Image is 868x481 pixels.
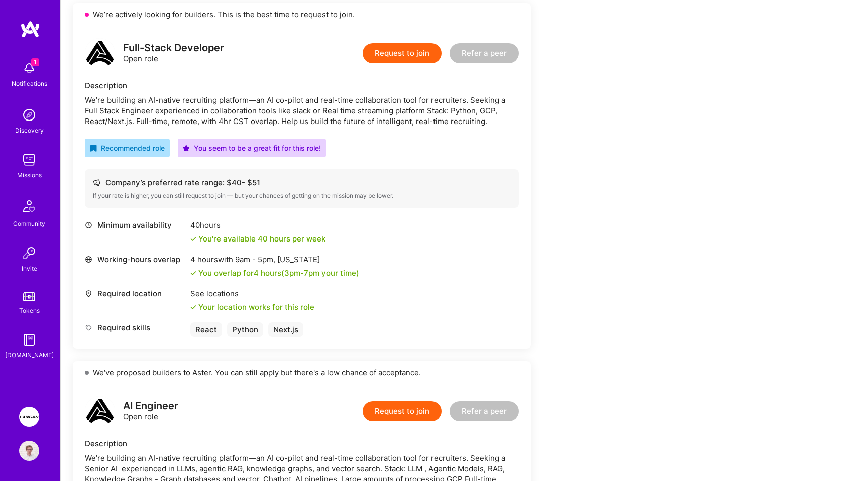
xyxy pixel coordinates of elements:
img: discovery [19,105,39,125]
div: AI Engineer [123,401,178,411]
i: icon Tag [85,324,92,331]
div: [DOMAIN_NAME] [5,350,54,360]
img: logo [85,38,115,68]
button: Refer a peer [450,43,519,63]
img: bell [19,58,39,78]
a: User Avatar [17,441,42,461]
span: 3pm - 7pm [284,268,319,278]
div: We’re actively looking for builders. This is the best time to request to join. [73,3,531,26]
img: guide book [19,330,39,350]
div: 40 hours [190,220,325,230]
div: Discovery [15,125,44,136]
i: icon Clock [85,221,92,229]
div: If your rate is higher, you can still request to join — but your chances of getting on the missio... [93,192,511,200]
span: 9am - 5pm , [233,255,277,264]
div: Full-Stack Developer [123,43,224,53]
div: Company’s preferred rate range: $ 40 - $ 51 [93,177,511,188]
img: Invite [19,243,39,263]
div: Your location works for this role [190,302,314,312]
div: Notifications [12,78,47,89]
img: Langan: AI-Copilot for Environmental Site Assessment [19,407,39,427]
div: Invite [22,263,37,274]
i: icon Check [190,236,196,242]
i: icon Check [190,304,196,310]
span: 1 [31,58,39,66]
div: Community [13,218,45,229]
div: You seem to be a great fit for this role! [183,143,321,153]
i: icon World [85,256,92,263]
div: Working-hours overlap [85,254,185,265]
div: Missions [17,170,42,180]
i: icon Location [85,290,92,297]
img: User Avatar [19,441,39,461]
img: teamwork [19,150,39,170]
button: Refer a peer [450,401,519,421]
div: We’re building an AI-native recruiting platform—an AI co-pilot and real-time collaboration tool f... [85,95,519,127]
div: Minimum availability [85,220,185,230]
div: Recommended role [90,143,165,153]
div: 4 hours with [US_STATE] [190,254,359,265]
div: Tokens [19,305,40,316]
div: We've proposed builders to Aster. You can still apply but there's a low chance of acceptance. [73,361,531,384]
div: Next.js [268,322,303,337]
img: tokens [23,292,35,301]
i: icon PurpleStar [183,145,190,152]
div: Description [85,80,519,91]
img: Community [17,194,41,218]
a: Langan: AI-Copilot for Environmental Site Assessment [17,407,42,427]
div: Required skills [85,322,185,333]
div: Description [85,438,519,449]
div: Python [227,322,263,337]
div: React [190,322,222,337]
div: Open role [123,401,178,422]
img: logo [85,396,115,426]
div: Required location [85,288,185,299]
i: icon Cash [93,179,100,186]
div: You overlap for 4 hours ( your time) [198,268,359,278]
i: icon RecommendedBadge [90,145,97,152]
i: icon Check [190,270,196,276]
div: Open role [123,43,224,64]
div: You're available 40 hours per week [190,233,325,244]
img: logo [20,20,40,38]
div: See locations [190,288,314,299]
button: Request to join [363,43,442,63]
button: Request to join [363,401,442,421]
